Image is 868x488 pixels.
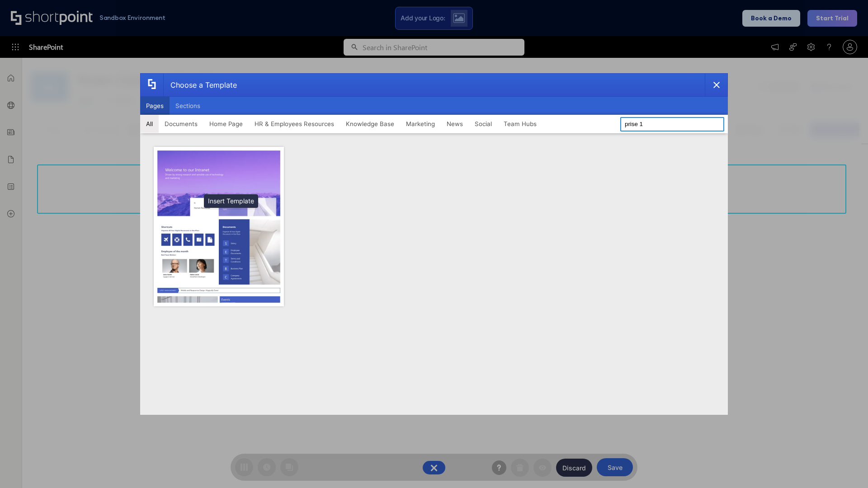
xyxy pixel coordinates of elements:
[140,73,728,415] div: template selector
[469,115,498,133] button: Social
[340,115,400,133] button: Knowledge Base
[249,115,340,133] button: HR & Employees Resources
[823,445,868,488] iframe: Chat Widget
[441,115,469,133] button: News
[163,74,237,96] div: Choose a Template
[620,117,724,131] input: Search
[400,115,441,133] button: Marketing
[170,97,206,115] button: Sections
[203,115,249,133] button: Home Page
[140,115,159,133] button: All
[498,115,542,133] button: Team Hubs
[159,115,203,133] button: Documents
[140,97,170,115] button: Pages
